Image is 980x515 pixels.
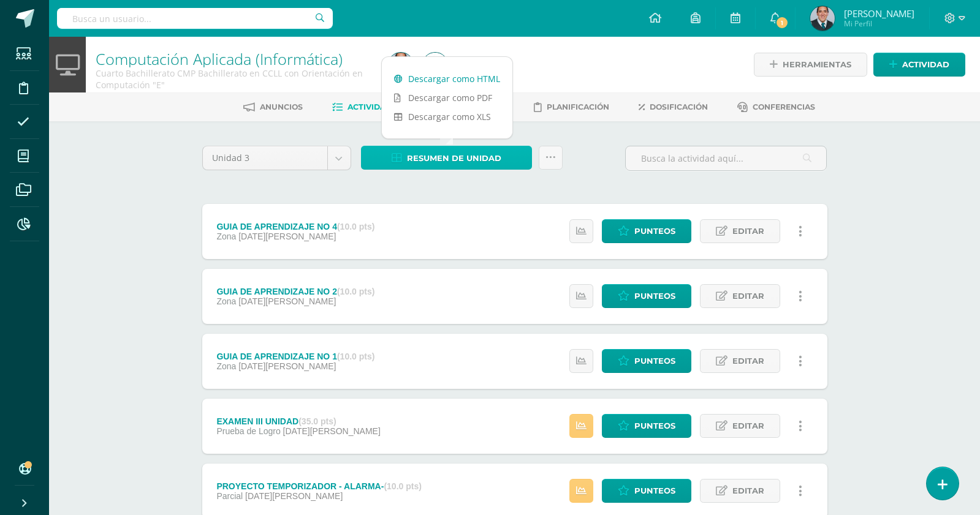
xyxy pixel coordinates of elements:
span: Punteos [634,479,675,502]
span: Actividad [902,53,949,76]
a: Unidad 3 [203,146,351,170]
span: [PERSON_NAME] [844,7,914,20]
a: Herramientas [754,53,867,77]
span: Punteos [634,220,675,242]
a: Punteos [602,284,691,308]
strong: (10.0 pts) [337,351,374,361]
span: Editar [732,415,764,437]
strong: (10.0 pts) [337,287,374,296]
img: a9976b1cad2e56b1ca6362e8fabb9e16.png [810,6,835,31]
span: Herramientas [783,53,851,76]
span: Planificación [547,102,609,111]
span: Zona [216,231,236,241]
span: [DATE][PERSON_NAME] [238,296,336,306]
span: [DATE][PERSON_NAME] [245,491,343,501]
span: Editar [732,285,764,307]
span: Punteos [634,350,675,372]
span: Punteos [634,415,675,437]
span: Resumen de unidad [407,147,501,170]
span: Editar [732,220,764,242]
a: Punteos [602,414,691,438]
span: 1 [775,16,789,29]
div: GUIA DE APRENDIZAJE NO 4 [216,222,374,231]
strong: (10.0 pts) [384,481,421,491]
img: a9976b1cad2e56b1ca6362e8fabb9e16.png [389,53,413,77]
span: Prueba de Logro [216,426,280,436]
span: Zona [216,296,236,306]
span: [DATE][PERSON_NAME] [283,426,381,436]
span: Editar [732,479,764,502]
div: EXAMEN III UNIDAD [216,416,380,426]
input: Busca un usuario... [57,8,333,29]
strong: (35.0 pts) [298,416,336,426]
a: Anuncios [243,97,303,117]
a: Resumen de unidad [361,146,532,170]
span: Actividades [348,102,401,111]
span: Conferencias [753,102,815,111]
a: Actividad [873,53,965,77]
input: Busca la actividad aquí... [626,146,826,170]
a: Planificación [534,97,609,117]
a: Computación Aplicada (Informática) [96,48,343,69]
span: Zona [216,361,236,371]
a: Conferencias [737,97,815,117]
span: Mi Perfil [844,18,914,29]
h1: Computación Aplicada (Informática) [96,50,374,67]
a: Descargar como HTML [382,69,512,88]
span: Unidad 3 [212,146,318,170]
div: Cuarto Bachillerato CMP Bachillerato en CCLL con Orientación en Computación 'E' [96,67,374,91]
a: Punteos [602,349,691,373]
span: Parcial [216,491,243,501]
a: Descargar como XLS [382,107,512,126]
span: Editar [732,350,764,372]
span: [DATE][PERSON_NAME] [238,231,336,241]
a: Punteos [602,219,691,243]
a: Dosificación [639,97,708,117]
span: Dosificación [650,102,708,111]
div: GUIA DE APRENDIZAJE NO 2 [216,287,374,296]
div: PROYECTO TEMPORIZADOR - ALARMA- [216,481,421,491]
strong: (10.0 pts) [337,222,374,231]
span: [DATE][PERSON_NAME] [238,361,336,371]
img: da59f6ea21f93948affb263ca1346426.png [423,53,447,77]
a: Punteos [602,479,691,503]
div: GUIA DE APRENDIZAJE NO 1 [216,351,374,361]
span: Anuncios [260,102,303,111]
a: Descargar como PDF [382,88,512,107]
span: Punteos [634,285,675,307]
a: Actividades [332,97,401,117]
